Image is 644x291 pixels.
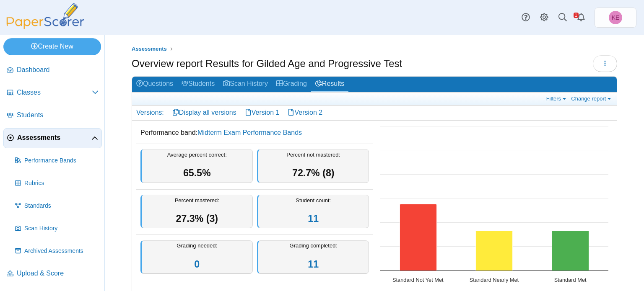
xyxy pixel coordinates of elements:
dd: Performance band: [136,122,373,144]
span: Performance Bands [24,157,99,165]
text: Standard Met [554,277,587,283]
span: Upload & Score [17,269,99,278]
a: 11 [308,259,319,270]
h1: Overview report Results for Gilded Age and Progressive Test [132,57,402,71]
span: Kimberly Evans [609,11,622,24]
span: Students [17,111,99,120]
span: Archived Assessments [24,247,99,255]
span: Rubrics [24,179,99,188]
a: Scan History [219,77,272,92]
a: Rubrics [12,173,102,193]
a: Standards [12,196,102,216]
span: 65.5% [183,167,211,178]
a: Assessments [3,128,102,148]
text: 5 (45.5%) [408,143,429,148]
a: 0 [194,259,200,270]
div: Versions: [132,106,168,120]
a: Change report [569,95,615,102]
a: Midterm Exam Performance Bands [197,129,302,136]
div: Student count: [257,195,369,229]
span: Standards [24,202,99,210]
a: PaperScorer [3,23,87,30]
a: Dashboard [3,60,102,80]
div: Percent not mastered: [257,149,369,183]
a: Classes [3,83,102,103]
span: 27.3% (3) [176,213,218,224]
a: Alerts [572,8,590,27]
a: Archived Assessments [12,241,102,261]
a: Version 1 [241,106,284,120]
a: Students [3,106,102,126]
a: 11 [308,213,319,224]
a: Scan History [12,219,102,239]
span: Assessments [17,133,91,142]
a: Upload & Score [3,264,102,284]
span: Scan History [24,224,99,233]
a: Students [177,77,219,92]
div: Percent mastered: [140,195,253,229]
div: Grading needed: [140,240,253,274]
text: 3 (27.3%) [561,191,581,196]
a: Results [311,77,348,92]
a: Questions [132,77,177,92]
span: Dashboard [17,65,99,75]
div: Chart. Highcharts interactive chart. [376,122,613,289]
path: Standard Nearly Met, 3. Overall Assessment Performance. [476,231,513,271]
a: Filters [544,95,570,102]
a: Kimberly Evans [595,8,636,28]
div: Grading completed: [257,240,369,274]
a: Grading [272,77,311,92]
a: Create New [3,38,101,55]
text: Standard Not Yet Met [392,277,444,283]
svg: Interactive chart [376,122,613,289]
a: Display all versions [168,106,241,120]
a: Performance Bands [12,151,102,171]
span: 72.7% (8) [292,167,335,178]
text: 3 (27.3%) [484,191,505,196]
text: Standard Nearly Met [470,277,519,283]
span: Classes [17,88,92,97]
a: Version 2 [283,106,327,120]
path: Standard Not Yet Met, 5. Overall Assessment Performance. [400,204,437,270]
span: Kimberly Evans [612,15,620,21]
span: Assessments [132,46,167,52]
img: PaperScorer [3,3,87,29]
a: Assessments [130,44,169,54]
path: Standard Met, 3. Overall Assessment Performance. [552,231,589,271]
div: Average percent correct: [140,149,253,183]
